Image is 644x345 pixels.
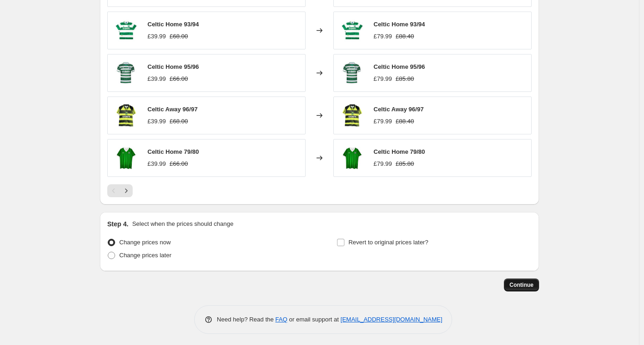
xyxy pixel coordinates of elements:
[170,32,188,41] strike: £68.00
[217,316,276,323] span: Need help? Read the
[147,32,166,41] div: £39.99
[396,159,414,169] strike: £85.80
[147,159,166,169] div: £39.99
[119,252,172,259] span: Change prices later
[147,63,199,70] span: Celtic Home 95/96
[374,21,425,28] span: Celtic Home 93/94
[170,159,188,169] strike: £66.00
[374,148,425,155] span: Celtic Home 79/80
[374,117,392,126] div: £79.99
[374,74,392,84] div: £79.99
[112,144,140,172] img: 1_bd80e512-1024-4c60-b621-7b017e38b531_80x.jpg
[132,219,233,229] p: Select when the prices should change
[112,59,140,87] img: 6_31e1062f-ded1-42d8-925b-bdd88ae3b0d7_80x.jpg
[341,316,442,323] a: [EMAIL_ADDRESS][DOMAIN_NAME]
[120,184,133,197] button: Next
[374,106,423,113] span: Celtic Away 96/97
[119,239,171,246] span: Change prices now
[338,59,366,87] img: 6_31e1062f-ded1-42d8-925b-bdd88ae3b0d7_80x.jpg
[276,316,288,323] a: FAQ
[396,32,414,41] strike: £88.40
[374,63,425,70] span: Celtic Home 95/96
[396,74,414,84] strike: £85.80
[374,32,392,41] div: £79.99
[338,102,366,129] img: 4_8290fbbb-e0b7-4b65-a7d4-1b68c208ecb0_80x.jpg
[170,74,188,84] strike: £66.00
[349,239,429,246] span: Revert to original prices later?
[147,148,199,155] span: Celtic Home 79/80
[107,184,133,197] nav: Pagination
[288,316,341,323] span: or email support at
[112,17,140,44] img: 9_384222d1-b428-41e9-8a23-396a20215221_80x.jpg
[509,281,534,289] span: Continue
[338,17,366,44] img: 9_384222d1-b428-41e9-8a23-396a20215221_80x.jpg
[147,21,199,28] span: Celtic Home 93/94
[147,106,197,113] span: Celtic Away 96/97
[112,102,140,129] img: 4_8290fbbb-e0b7-4b65-a7d4-1b68c208ecb0_80x.jpg
[107,219,129,229] h2: Step 4.
[374,159,392,169] div: £79.99
[338,144,366,172] img: 1_bd80e512-1024-4c60-b621-7b017e38b531_80x.jpg
[147,74,166,84] div: £39.99
[396,117,414,126] strike: £88.40
[170,117,188,126] strike: £68.00
[504,278,539,291] button: Continue
[147,117,166,126] div: £39.99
